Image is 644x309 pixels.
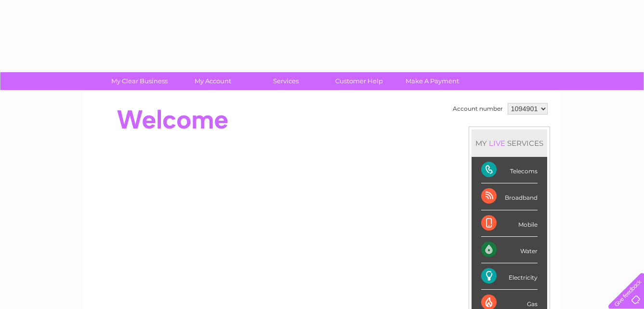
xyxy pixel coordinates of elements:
div: Water [481,237,538,263]
div: Telecoms [481,157,538,183]
a: My Clear Business [100,72,179,90]
div: Broadband [481,183,538,210]
a: Customer Help [319,72,399,90]
a: My Account [173,72,252,90]
div: MY SERVICES [472,129,547,157]
div: LIVE [487,139,507,148]
a: Services [246,72,326,90]
div: Mobile [481,210,538,237]
div: Electricity [481,263,538,290]
a: Make A Payment [393,72,472,90]
td: Account number [450,101,505,117]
